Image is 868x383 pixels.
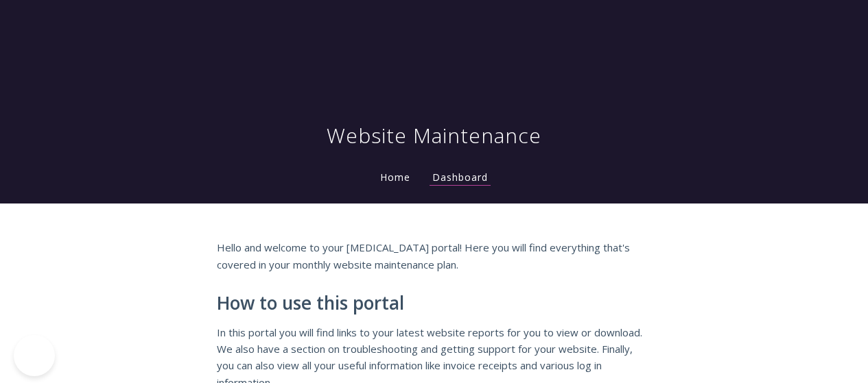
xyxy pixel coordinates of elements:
[377,171,413,184] a: Home
[430,171,491,186] a: Dashboard
[327,122,541,149] h1: Website Maintenance
[14,335,55,376] iframe: Toggle Customer Support
[217,293,652,314] h2: How to use this portal
[217,239,652,273] p: Hello and welcome to your [MEDICAL_DATA] portal! Here you will find everything that's covered in ...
